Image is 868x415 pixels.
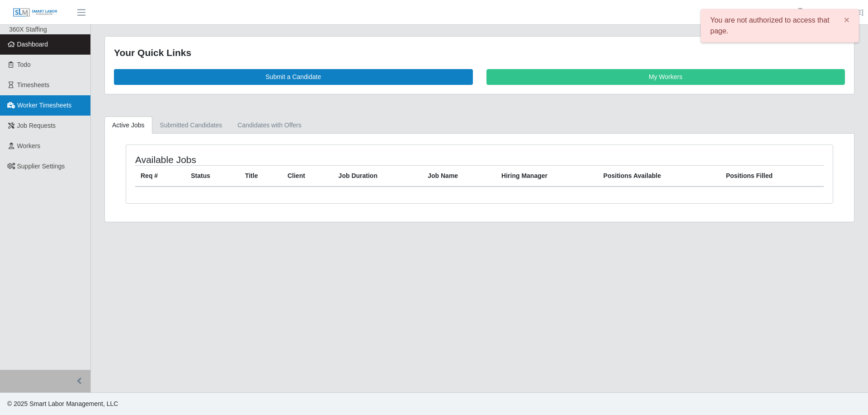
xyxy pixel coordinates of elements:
[17,163,65,170] span: Supplier Settings
[496,165,598,187] th: Hiring Manager
[17,61,31,68] span: Todo
[333,165,423,187] th: Job Duration
[17,41,48,48] span: Dashboard
[104,117,152,134] a: Active Jobs
[240,165,282,187] th: Title
[721,165,824,187] th: Positions Filled
[17,102,71,109] span: Worker Timesheets
[13,8,58,18] img: SLM Logo
[422,165,496,187] th: Job Name
[486,69,845,85] a: My Workers
[230,117,309,134] a: Candidates with Offers
[152,117,230,134] a: Submitted Candidates
[114,46,845,60] div: Your Quick Links
[282,165,333,187] th: Client
[185,165,240,187] th: Status
[701,9,859,42] div: You are not authorized to access that page.
[7,400,118,407] span: © 2025 Smart Labor Management, LLC
[17,122,56,129] span: Job Requests
[135,165,185,187] th: Req #
[17,142,41,149] span: Workers
[9,26,47,33] span: 360X Staffing
[17,81,50,89] span: Timesheets
[811,8,863,17] a: [PERSON_NAME]
[114,69,473,85] a: Submit a Candidate
[135,154,414,165] h4: Available Jobs
[598,165,721,187] th: Positions Available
